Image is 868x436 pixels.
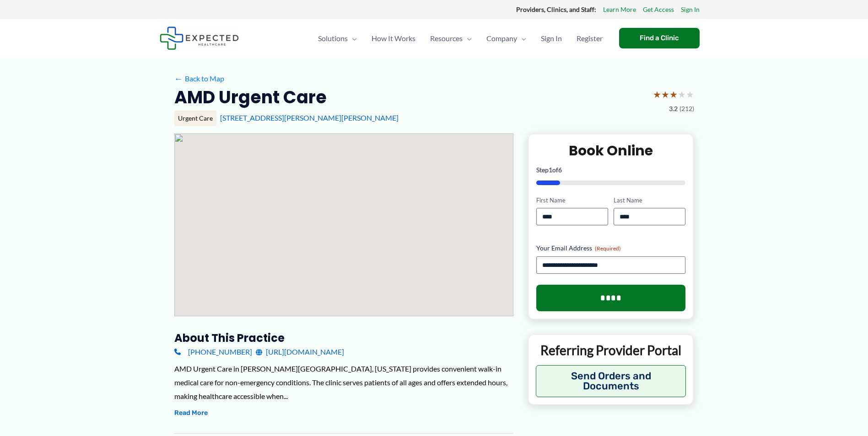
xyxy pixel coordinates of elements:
[534,22,569,54] a: Sign In
[669,86,678,103] span: ★
[423,22,479,54] a: ResourcesMenu Toggle
[174,345,252,359] a: [PHONE_NUMBER]
[220,113,399,122] a: [STREET_ADDRESS][PERSON_NAME][PERSON_NAME]
[614,196,685,205] label: Last Name
[430,22,463,54] span: Resources
[661,86,669,103] span: ★
[174,408,208,419] button: Read More
[536,167,686,173] p: Step of
[174,74,183,83] span: ←
[619,28,700,48] a: Find a Clinic
[603,4,636,16] a: Learn More
[174,72,224,85] a: ←Back to Map
[558,166,562,174] span: 6
[311,22,364,54] a: SolutionsMenu Toggle
[643,4,674,16] a: Get Access
[318,22,348,54] span: Solutions
[486,22,517,54] span: Company
[372,22,415,54] span: How It Works
[463,22,472,54] span: Menu Toggle
[516,5,596,13] strong: Providers, Clinics, and Staff:
[160,27,239,50] img: Expected Healthcare Logo - side, dark font, small
[348,22,357,54] span: Menu Toggle
[174,362,513,403] div: AMD Urgent Care in [PERSON_NAME][GEOGRAPHIC_DATA], [US_STATE] provides convenient walk-in medical...
[536,142,686,160] h2: Book Online
[595,245,621,252] span: (Required)
[541,22,562,54] span: Sign In
[681,4,700,16] a: Sign In
[256,345,344,359] a: [URL][DOMAIN_NAME]
[549,166,552,174] span: 1
[669,103,678,115] span: 3.2
[311,22,610,54] nav: Primary Site Navigation
[174,86,327,108] h2: AMD Urgent Care
[174,111,216,126] div: Urgent Care
[678,86,686,103] span: ★
[577,22,603,54] span: Register
[653,86,661,103] span: ★
[686,86,694,103] span: ★
[536,196,608,205] label: First Name
[569,22,610,54] a: Register
[174,331,513,345] h3: About this practice
[536,342,686,358] p: Referring Provider Portal
[536,365,686,397] button: Send Orders and Documents
[479,22,534,54] a: CompanyMenu Toggle
[517,22,526,54] span: Menu Toggle
[536,244,686,253] label: Your Email Address
[679,103,694,115] span: (212)
[364,22,423,54] a: How It Works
